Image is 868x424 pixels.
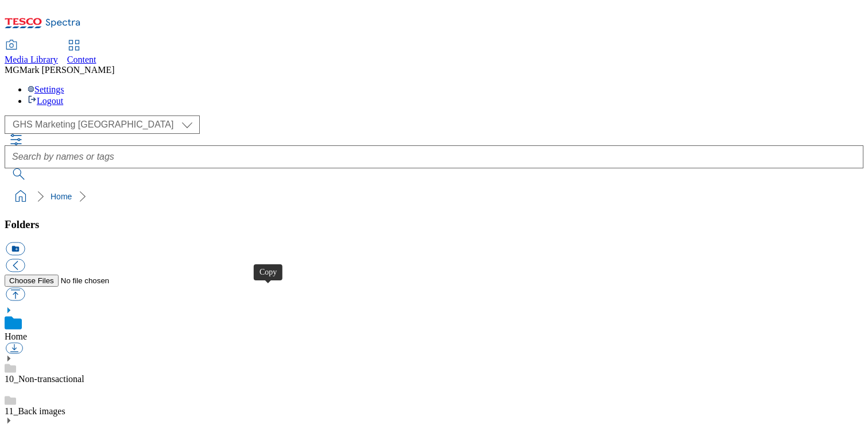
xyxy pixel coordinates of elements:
[67,55,96,64] span: Content
[5,186,863,207] nav: breadcrumb
[5,65,20,75] span: MG
[5,55,58,64] span: Media Library
[67,41,96,65] a: Content
[5,332,27,341] a: Home
[5,374,84,384] a: 10_Non-transactional
[5,145,863,168] input: Search by names or tags
[28,96,63,106] a: Logout
[28,84,64,94] a: Settings
[5,406,65,416] a: 11_Back images
[11,187,30,206] a: home
[5,41,58,65] a: Media Library
[5,218,863,231] h3: Folders
[51,192,72,201] a: Home
[20,65,115,75] span: Mark [PERSON_NAME]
